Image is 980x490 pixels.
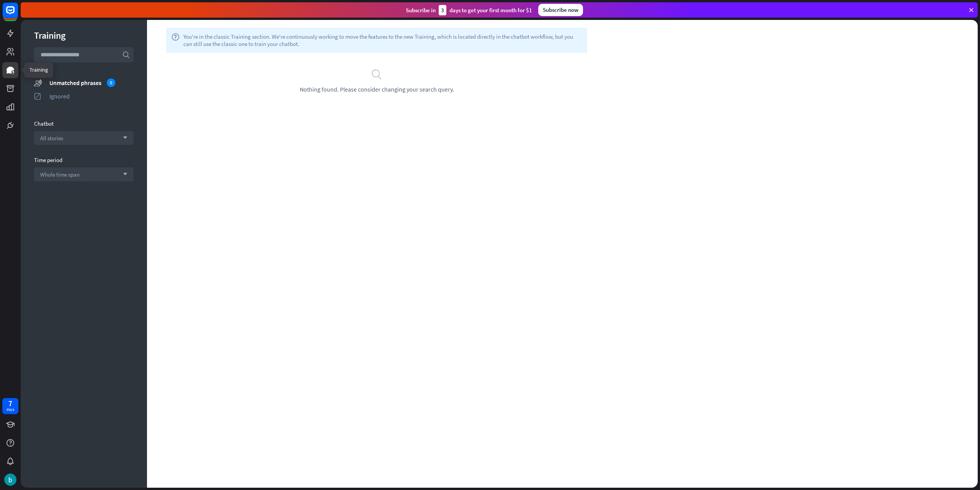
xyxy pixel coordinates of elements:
a: 7 days [2,398,18,414]
button: Open LiveChat chat widget [6,3,29,26]
div: 3 [439,5,446,15]
div: days [7,407,14,412]
div: 7 [8,400,12,407]
div: Unmatched phrases [49,79,134,87]
div: Ignored [49,92,134,100]
span: Whole time span [40,171,80,178]
span: All stories [40,134,63,142]
i: arrow_down [119,172,127,177]
div: Time period [34,156,134,164]
div: Subscribe now [538,4,583,16]
div: Chatbot [34,120,134,127]
i: ignored [34,92,42,100]
div: Training [34,29,134,41]
span: You're in the classic Training section. We're continuously working to move the features to the ne... [183,33,582,48]
i: arrow_down [119,136,127,140]
i: search [122,51,130,59]
span: Nothing found. Please consider changing your search query. [300,85,454,93]
i: search [371,68,382,80]
div: Subscribe in days to get your first month for $1 [406,5,532,15]
i: unmatched_phrases [34,79,42,87]
div: 0 [107,79,115,87]
i: help [171,33,180,48]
